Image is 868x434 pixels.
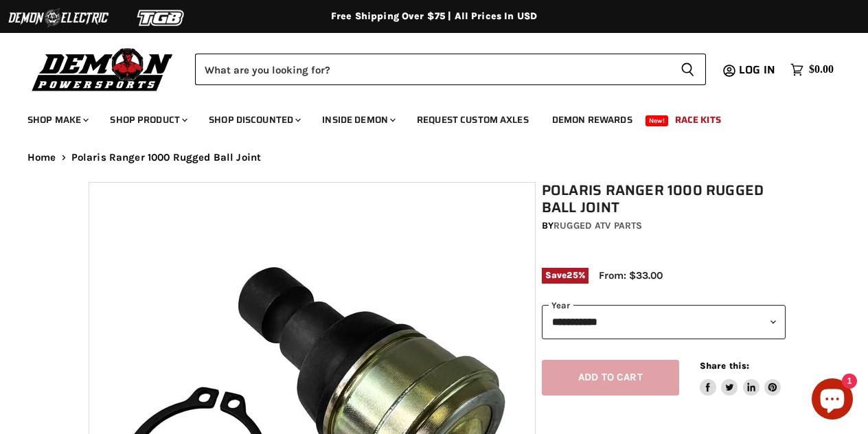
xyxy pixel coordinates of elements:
button: Search [670,54,706,85]
span: Polaris Ranger 1000 Rugged Ball Joint [71,152,262,163]
a: Shop Discounted [198,106,309,134]
a: Log in [733,64,784,76]
a: Inside Demon [312,106,404,134]
span: From: $33.00 [599,269,663,282]
a: Home [27,152,56,163]
img: TGB Logo 2 [110,5,213,31]
img: Demon Electric Logo 2 [7,5,110,31]
inbox-online-store-chat: Shopify online store chat [808,378,857,423]
a: Shop Product [100,106,196,134]
span: New! [646,115,669,126]
input: Search [195,54,670,85]
a: Demon Rewards [542,106,643,134]
a: Race Kits [665,106,731,134]
form: Product [195,54,706,85]
a: Shop Make [17,106,97,134]
h1: Polaris Ranger 1000 Rugged Ball Joint [542,182,786,216]
span: Share this: [700,361,749,371]
a: $0.00 [784,60,841,80]
a: Rugged ATV Parts [553,220,642,231]
ul: Main menu [17,100,830,134]
span: $0.00 [809,63,834,76]
div: by [542,218,786,233]
aside: Share this: [700,360,781,396]
select: year [542,305,786,339]
span: 25 [567,270,578,280]
a: Request Custom Axles [407,106,539,134]
span: Save % [542,268,589,283]
img: Demon Powersports [27,45,178,93]
span: Log in [739,61,775,78]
